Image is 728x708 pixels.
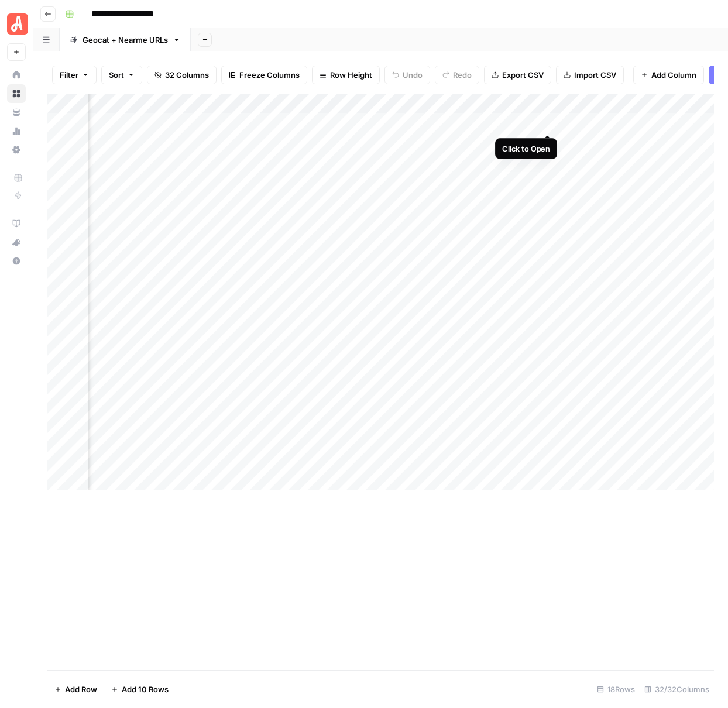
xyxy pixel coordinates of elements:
div: 18 Rows [592,680,640,699]
button: Freeze Columns [221,66,307,84]
div: 32/32 Columns [640,680,714,699]
span: Undo [403,69,423,81]
span: Add Row [65,683,97,695]
button: 32 Columns [147,66,217,84]
button: Row Height [312,66,380,84]
button: Sort [101,66,142,84]
a: AirOps Academy [7,214,26,233]
a: Home [7,66,26,84]
span: Sort [109,69,124,81]
button: Redo [435,66,479,84]
div: Geocat + Nearme URLs [83,34,168,46]
button: Add Row [47,680,104,699]
span: Import CSV [574,69,616,81]
button: Add 10 Rows [104,680,176,699]
button: Undo [384,66,430,84]
a: Browse [7,84,26,103]
span: Filter [60,69,78,81]
a: Usage [7,122,26,140]
button: Filter [52,66,97,84]
button: Import CSV [556,66,624,84]
span: Export CSV [502,69,544,81]
button: Help + Support [7,252,26,270]
span: Freeze Columns [239,69,300,81]
div: Click to Open [502,143,550,154]
button: What's new? [7,233,26,252]
a: Geocat + Nearme URLs [60,28,191,51]
img: Angi Logo [7,13,28,35]
a: Settings [7,140,26,159]
div: What's new? [8,233,25,251]
span: Add 10 Rows [122,683,169,695]
button: Workspace: Angi [7,9,26,39]
span: 32 Columns [165,69,209,81]
button: Add Column [633,66,704,84]
button: Export CSV [484,66,551,84]
span: Row Height [330,69,372,81]
span: Add Column [651,69,696,81]
a: Your Data [7,103,26,122]
span: Redo [453,69,472,81]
